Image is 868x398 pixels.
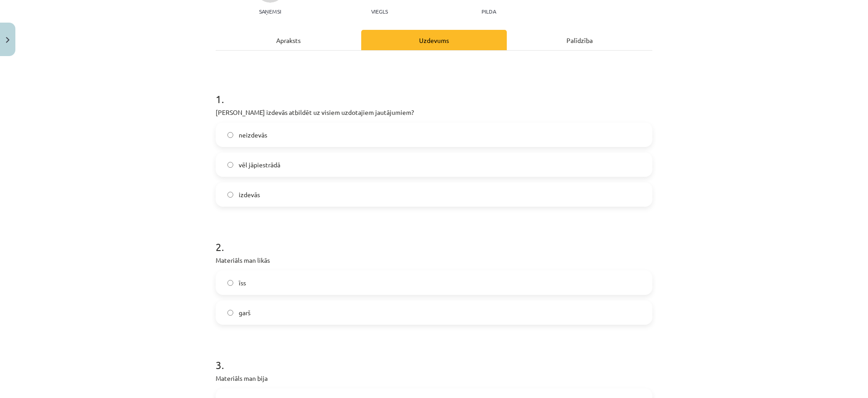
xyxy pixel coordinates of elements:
h1: 3 . [216,343,652,371]
div: Apraksts [216,30,361,50]
input: īss [227,280,233,286]
input: neizdevās [227,132,233,138]
p: Materiāls man bija [216,374,652,383]
input: izdevās [227,192,233,198]
span: izdevās [239,190,260,199]
p: Viegls [371,8,388,14]
div: Palīdzība [507,30,652,50]
h1: 1 . [216,77,652,105]
p: [PERSON_NAME] izdevās atbildēt uz visiem uzdotajiem jautājumiem? [216,108,652,117]
p: pilda [481,8,496,14]
p: Materiāls man likās [216,256,652,265]
span: neizdevās [239,130,267,140]
input: garš [227,310,233,316]
h1: 2 . [216,225,652,253]
p: Saņemsi [255,8,285,14]
img: icon-close-lesson-0947bae3869378f0d4975bcd49f059093ad1ed9edebbc8119c70593378902aed.svg [6,37,9,43]
span: garš [239,308,250,317]
div: Uzdevums [361,30,507,50]
span: īss [239,278,246,288]
input: vēl jāpiestrādā [227,162,233,168]
span: vēl jāpiestrādā [239,160,280,170]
